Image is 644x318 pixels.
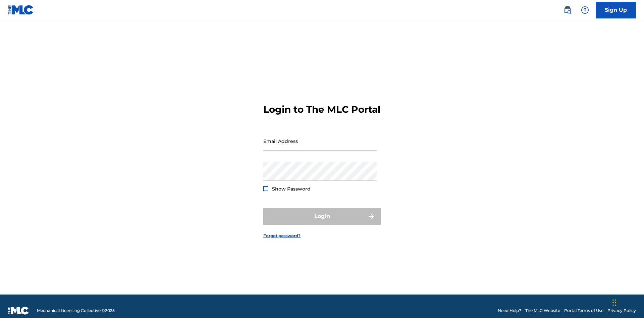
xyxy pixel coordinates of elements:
[607,308,636,314] a: Privacy Policy
[578,3,592,17] div: Help
[498,308,521,314] a: Need Help?
[525,308,560,314] a: The MLC Website
[564,308,603,314] a: Portal Terms of Use
[612,293,616,313] div: Drag
[8,307,29,315] img: logo
[272,186,311,192] span: Show Password
[561,3,574,17] a: Public Search
[610,286,644,318] iframe: Chat Widget
[263,104,380,115] h3: Login to The MLC Portal
[596,2,636,18] a: Sign Up
[263,233,301,239] a: Forgot password?
[581,6,589,14] img: help
[37,308,115,314] span: Mechanical Licensing Collective © 2025
[8,5,34,15] img: MLC Logo
[563,6,572,14] img: search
